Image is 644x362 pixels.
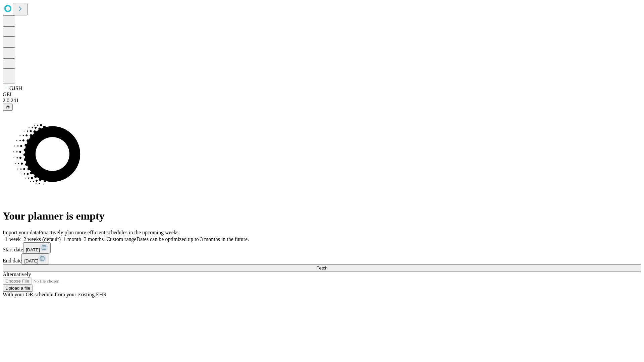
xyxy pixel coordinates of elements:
div: End date [3,253,641,264]
span: Proactively plan more efficient schedules in the upcoming weeks. [39,230,180,235]
button: [DATE] [21,253,49,264]
div: GEI [3,92,641,98]
div: Start date [3,242,641,253]
button: Upload a file [3,285,33,292]
span: Import your data [3,230,39,235]
span: GJSH [9,85,22,91]
span: 1 week [5,236,21,242]
span: 1 month [63,236,81,242]
span: 2 weeks (default) [23,236,61,242]
span: Fetch [316,265,327,270]
span: 3 months [84,236,104,242]
span: @ [5,105,10,110]
span: Dates can be optimized up to 3 months in the future. [137,236,249,242]
button: @ [3,104,13,111]
span: With your OR schedule from your existing EHR [3,292,107,297]
span: Custom range [106,236,136,242]
button: [DATE] [23,242,51,253]
button: Fetch [3,264,641,271]
span: [DATE] [24,258,38,263]
h1: Your planner is empty [3,210,641,222]
div: 2.0.241 [3,98,641,104]
span: [DATE] [26,247,40,252]
span: Alternatively [3,271,31,277]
